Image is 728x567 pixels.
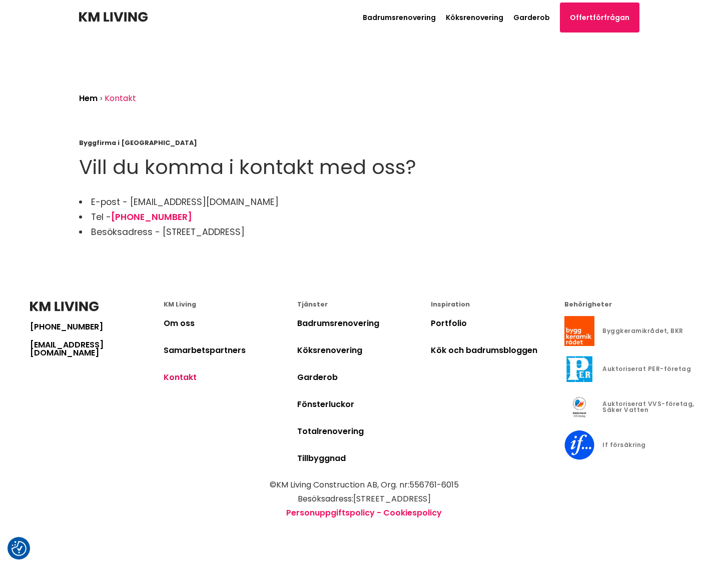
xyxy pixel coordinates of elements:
a: Badrumsrenovering [297,317,379,329]
a: Offertförfrågan [560,2,639,32]
li: › [100,91,105,106]
a: Köksrenovering [446,12,503,22]
a: Badrumsrenovering [363,12,436,22]
div: Byggkeramikrådet, BKR [602,328,683,334]
div: Behörigheter [564,301,698,308]
img: KM Living [79,12,148,22]
a: Garderob [297,371,338,383]
a: Totalrenovering [297,425,364,437]
a: Tillbyggnad [297,452,346,464]
a: [EMAIL_ADDRESS][DOMAIN_NAME] [30,341,164,357]
li: Kontakt [105,91,139,106]
img: If försäkring [564,430,594,460]
a: Om oss [164,317,195,329]
div: Tjänster [297,301,431,308]
a: Portfolio [431,317,467,329]
a: [PHONE_NUMBER] [30,323,164,331]
a: [PHONE_NUMBER] [111,211,192,223]
img: Byggkeramikrådet, BKR [564,316,594,346]
div: Auktoriserat VVS-företag, Säker Vatten [602,401,698,413]
li: Tel - [79,209,649,224]
a: Kök och badrumsbloggen [431,344,537,356]
a: Personuppgiftspolicy - [286,507,381,518]
div: Auktoriserat PER-företag [602,366,691,372]
li: E-post - [EMAIL_ADDRESS][DOMAIN_NAME] [79,194,649,209]
a: Cookiespolicy [383,507,442,518]
button: Samtyckesinställningar [12,541,27,556]
li: Besöksadress - [STREET_ADDRESS] [79,224,649,239]
div: KM Living [164,301,297,308]
p: © KM Living Construction AB , Org. nr: 556761-6015 Besöksadress: [STREET_ADDRESS] [30,478,698,506]
img: KM Living [30,301,99,311]
img: Auktoriserat PER-företag [564,354,594,384]
a: Samarbetspartners [164,344,246,356]
div: Vill du komma i kontakt med oss? [79,156,649,178]
a: Kontakt [164,371,197,383]
div: Inspiration [431,301,564,308]
a: Fönsterluckor [297,398,354,410]
img: Revisit consent button [12,541,27,556]
a: Garderob [513,12,550,22]
h1: Byggfirma i [GEOGRAPHIC_DATA] [79,138,649,148]
a: Köksrenovering [297,344,362,356]
img: Auktoriserat VVS-företag, Säker Vatten [564,392,594,422]
a: Hem [79,92,98,104]
div: If försäkring [602,442,646,448]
